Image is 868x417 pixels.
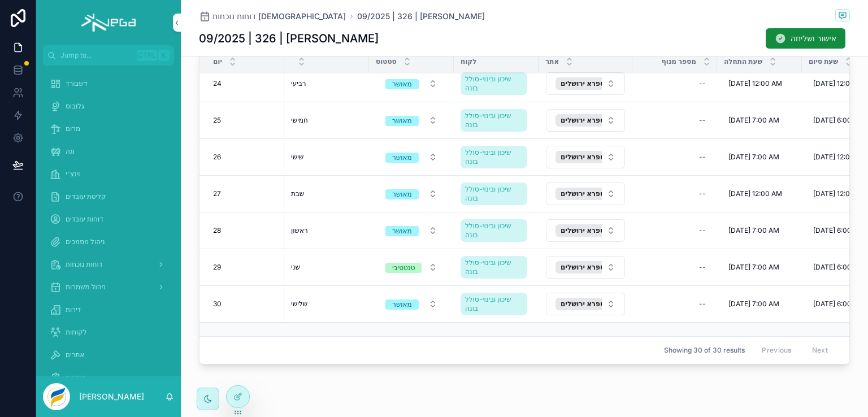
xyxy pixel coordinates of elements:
span: [DATE] 7:00 AM [728,116,779,125]
div: -- [699,189,706,198]
span: חמישי [291,116,308,125]
span: מעונות ספרא ירושלים [561,153,628,162]
span: דשבורד [66,79,88,88]
button: Unselect 106 [555,188,645,200]
span: אישור ושליחה [791,33,836,44]
button: Unselect 106 [555,224,645,237]
a: שיכון ובינוי-סולל בונה [461,293,527,315]
span: שבת [291,189,304,198]
span: [DATE] 7:00 AM [728,226,779,235]
button: Select Button [546,293,625,315]
span: מעונות ספרא ירושלים [561,189,628,198]
span: מספר מנוף [662,57,696,66]
a: הגדרות [43,367,174,388]
div: טנטטיבי [392,263,415,273]
div: -- [699,263,706,272]
a: גלובוס [43,96,174,116]
span: 28 [213,226,221,235]
span: שלישי [291,299,307,309]
span: לקוח [461,57,476,66]
span: שיכון ובינוי-סולל בונה [465,75,523,93]
a: דירות [43,299,174,320]
button: Select Button [376,257,446,277]
span: [DATE] 7:00 AM [728,153,779,162]
button: Unselect 106 [555,261,645,273]
button: Select Button [546,72,625,95]
a: וגה [43,141,174,162]
span: מעונות ספרא ירושלים [561,79,628,88]
a: מרום [43,119,174,139]
div: מאושר [392,153,412,163]
p: [PERSON_NAME] [79,391,144,402]
button: Select Button [546,219,625,242]
span: [DATE] 12:00 AM [728,189,782,198]
span: דוחות נוכחות [DEMOGRAPHIC_DATA] [212,11,346,22]
span: וגה [66,147,75,156]
span: [DATE] 12:00 PM [813,153,867,162]
div: מאושר [392,299,412,310]
a: ניהול מסמכים [43,232,174,252]
img: App logo [81,14,135,32]
button: Unselect 106 [555,77,645,90]
span: שיכון ובינוי-סולל בונה [465,258,523,276]
button: Select Button [546,109,625,132]
span: אתרים [66,350,84,359]
span: 30 [213,299,222,309]
span: [DATE] 7:00 AM [728,299,779,309]
span: 27 [213,189,221,198]
a: דוחות עובדים [43,209,174,229]
span: Jump to... [60,51,132,60]
span: שיכון ובינוי-סולל בונה [465,221,523,240]
a: וינצ׳י [43,164,174,184]
a: שיכון ובינוי-סולל בונה [461,256,527,279]
span: ראשון [291,226,308,235]
span: אתר [545,57,559,66]
a: שיכון ובינוי-סולל בונה [461,183,527,205]
a: דוחות נוכחות [DEMOGRAPHIC_DATA] [199,11,346,22]
a: לקוחות [43,322,174,342]
a: שיכון ובינוי-סולל בונה [461,146,527,168]
a: קליטת עובדים [43,186,174,207]
span: דוחות עובדים [66,215,103,224]
button: Select Button [546,183,625,205]
div: מאושר [392,226,412,236]
span: 29 [213,263,221,272]
button: Select Button [376,294,446,314]
span: יום [213,57,222,66]
span: קליטת עובדים [66,192,106,201]
div: מאושר [392,79,412,89]
span: Ctrl [137,50,157,61]
span: [DATE] 12:00 AM [813,79,867,88]
span: לקוחות [66,328,87,337]
span: שיכון ובינוי-סולל בונה [465,295,523,313]
button: Unselect 106 [555,298,645,310]
button: Select Button [546,256,625,279]
span: [DATE] 6:00 PM [813,116,864,125]
button: Select Button [376,110,446,131]
span: שיכון ובינוי-סולל בונה [465,185,523,203]
span: גלובוס [66,102,84,111]
span: Showing 30 of 30 results [664,346,745,355]
a: אתרים [43,345,174,365]
span: [DATE] 7:00 AM [728,263,779,272]
a: דשבורד [43,73,174,94]
span: 24 [213,79,222,88]
span: [DATE] 12:00 AM [813,189,867,198]
span: ניהול מסמכים [66,237,105,246]
button: Unselect 106 [555,151,645,163]
button: אישור ושליחה [766,28,845,49]
a: שיכון ובינוי-סולל בונה [461,219,527,242]
div: -- [699,226,706,235]
span: שעת התחלה [724,57,762,66]
a: שיכון ובינוי-סולל בונה [461,72,527,95]
span: מעונות ספרא ירושלים [561,226,628,235]
a: ניהול משמרות [43,277,174,297]
a: שיכון ובינוי-סולל בונה [461,109,527,132]
span: מרום [66,124,80,133]
span: 09/2025 | 326 | [PERSON_NAME] [357,11,485,22]
span: 26 [213,153,221,162]
span: שיכון ובינוי-סולל בונה [465,148,523,166]
span: [DATE] 6:00 PM [813,299,864,309]
button: Select Button [546,146,625,168]
span: ניהול משמרות [66,283,106,292]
